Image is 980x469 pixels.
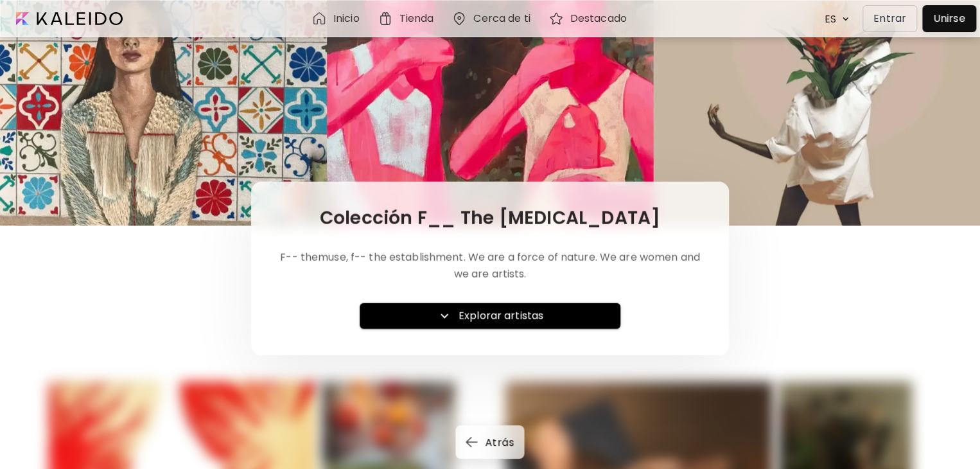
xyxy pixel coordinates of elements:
[360,303,621,329] button: Explorar artistas
[466,437,477,447] img: back-arrow
[862,5,917,32] button: Entrar
[378,11,439,26] a: Tienda
[272,249,708,283] h6: F-- themuse, f-- the establishment. We are a force of nature. We are women and we are artists.
[570,13,627,24] h6: Destacado
[459,308,543,324] h6: Explorar artistas
[922,5,976,32] a: Unirse
[873,11,906,26] p: Entrar
[399,13,434,24] h6: Tienda
[455,425,524,459] button: back-arrowAtrás
[451,11,535,26] a: Cerca de ti
[455,434,524,448] a: back-arrowAtrás
[468,436,514,449] span: Atrás
[862,5,922,32] a: Entrar
[839,13,852,25] img: arrow down
[311,11,365,26] a: Inicio
[333,13,360,24] h6: Inicio
[473,13,530,24] h6: Cerca de ti
[548,11,632,26] a: Destacado
[320,208,661,229] h6: Colección F__ The [MEDICAL_DATA]
[818,8,839,30] div: ES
